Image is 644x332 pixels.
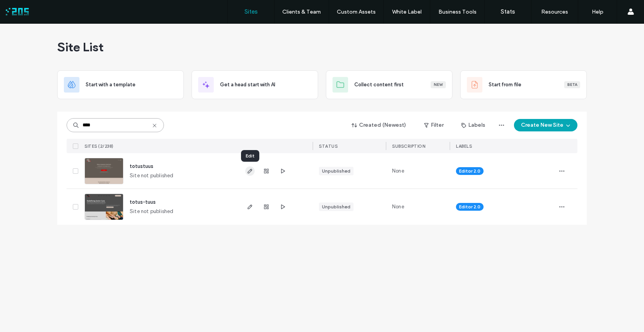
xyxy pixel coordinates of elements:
[130,163,153,169] a: totustuus
[130,172,174,180] span: Site not published
[438,9,477,15] label: Business Tools
[57,70,184,99] div: Start with a template
[541,9,568,15] label: Resources
[18,5,34,12] span: Help
[319,143,338,149] span: STATUS
[57,39,104,55] span: Site List
[220,81,275,89] span: Get a head start with AI
[564,81,580,88] div: Beta
[514,119,577,131] button: Create New Site
[392,9,422,15] label: White Label
[326,70,452,99] div: Collect content firstNew
[416,119,451,131] button: Filter
[84,143,114,149] span: SITES (2/238)
[460,70,587,99] div: Start from fileBeta
[456,143,472,149] span: LABELS
[322,203,350,210] div: Unpublished
[282,9,321,15] label: Clients & Team
[392,203,404,211] span: None
[489,81,521,89] span: Start from file
[501,8,515,15] label: Stats
[431,81,446,88] div: New
[130,208,174,215] span: Site not published
[245,8,258,15] label: Sites
[459,168,480,175] span: Editor 2.0
[241,150,259,162] div: Edit
[454,119,492,131] button: Labels
[322,168,350,175] div: Unpublished
[345,119,413,131] button: Created (Newest)
[354,81,404,89] span: Collect content first
[392,143,425,149] span: SUBSCRIPTION
[459,203,480,210] span: Editor 2.0
[337,9,376,15] label: Custom Assets
[86,81,135,89] span: Start with a template
[392,167,404,175] span: None
[130,199,156,205] a: totus-tuus
[192,70,318,99] div: Get a head start with AI
[592,9,604,15] label: Help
